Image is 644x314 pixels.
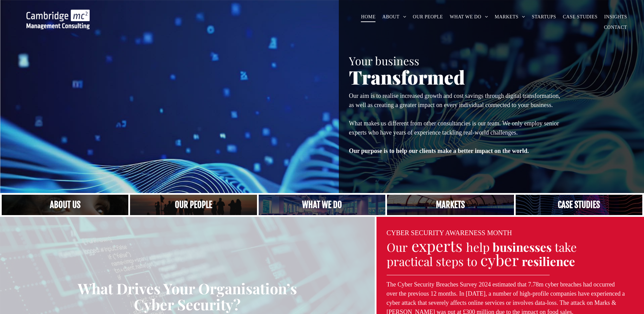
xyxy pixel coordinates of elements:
span: Our [387,239,408,255]
a: CASE STUDIES [559,12,601,22]
a: WHAT WE DO [446,12,492,22]
font: CYBER SECURITY AWARENESS MONTH [387,229,512,237]
a: What Drives Your Organisation’s Cyber Security? [5,280,370,313]
img: Go to Homepage [26,10,90,29]
a: INSIGHTS [601,12,630,22]
strong: businesses [493,239,552,255]
span: help [466,239,490,255]
strong: resilience [522,253,575,269]
strong: Our purpose is to help our clients make a better impact on the world. [349,147,529,154]
a: ABOUT [379,12,409,22]
span: Your business [349,53,419,68]
a: HOME [357,12,379,22]
span: experts [411,235,462,256]
a: CONTACT [601,22,630,33]
a: Close up of woman's face, centered on her eyes [2,195,128,215]
span: cyber [480,249,519,270]
a: A yoga teacher lifting his whole body off the ground in the peacock pose [259,195,385,215]
span: Our aim is to realise increased growth and cost savings through digital transformation, as well a... [349,92,560,108]
a: A crowd in silhouette at sunset, on a rise or lookout point [130,195,257,215]
a: MARKETS [491,12,528,22]
span: What makes us different from other consultancies is our team. We only employ senior experts who h... [349,120,559,136]
a: OUR PEOPLE [409,12,446,22]
span: Transformed [349,64,465,89]
span: take practical steps to [387,239,577,269]
a: STARTUPS [529,12,559,22]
